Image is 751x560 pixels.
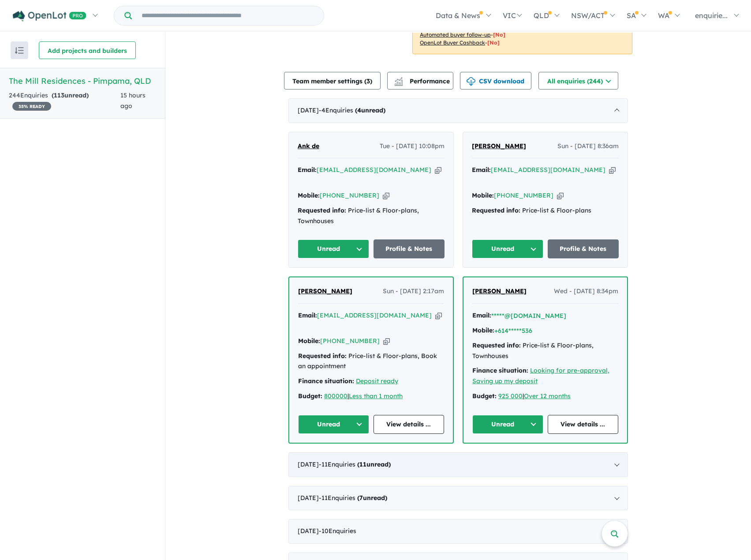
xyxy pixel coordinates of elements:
div: [DATE] [288,519,628,544]
button: Unread [472,239,543,258]
strong: Requested info: [472,206,520,214]
strong: ( unread) [357,494,387,502]
span: Sun - [DATE] 2:17am [383,286,444,297]
u: Automated buyer follow-up [420,31,491,38]
div: Price-list & Floor-plans [472,205,619,216]
strong: Mobile: [472,191,494,199]
strong: Email: [298,166,317,174]
span: Sun - [DATE] 8:36am [557,141,619,152]
a: View details ... [374,415,445,434]
strong: Mobile: [472,326,494,334]
span: 4 [357,106,361,114]
a: [EMAIL_ADDRESS][DOMAIN_NAME] [317,311,432,319]
strong: Email: [472,166,491,174]
div: Price-list & Floor-plans, Townhouses [298,205,445,227]
a: View details ... [548,415,619,434]
img: sort.svg [15,47,24,54]
strong: Requested info: [298,206,346,214]
strong: ( unread) [355,106,385,114]
img: line-chart.svg [395,77,403,82]
a: [PHONE_NUMBER] [320,337,380,345]
span: [No] [487,39,500,46]
a: Over 12 months [524,392,571,400]
button: Copy [383,191,389,200]
span: [PERSON_NAME] [472,287,527,295]
button: Unread [298,239,369,258]
strong: Mobile: [298,191,320,199]
button: All enquiries (244) [538,72,618,90]
a: [PERSON_NAME] [472,141,526,152]
span: [No] [493,31,505,38]
span: - 11 Enquir ies [319,460,391,468]
span: - 10 Enquir ies [319,527,356,535]
strong: ( unread) [357,460,391,468]
a: 925 000 [498,392,523,400]
div: Price-list & Floor-plans, Townhouses [472,340,618,362]
div: [DATE] [288,452,628,477]
div: 244 Enquir ies [9,90,120,112]
strong: Budget: [298,392,322,400]
a: [PERSON_NAME] [472,286,527,297]
div: [DATE] [288,98,628,123]
strong: Budget: [472,392,497,400]
img: Openlot PRO Logo White [13,11,86,22]
button: Copy [557,191,564,200]
a: [EMAIL_ADDRESS][DOMAIN_NAME] [491,166,605,174]
span: 7 [359,494,363,502]
button: Performance [387,72,453,90]
span: Tue - [DATE] 10:08pm [380,141,445,152]
a: Profile & Notes [548,239,619,258]
span: - 4 Enquir ies [319,106,385,114]
span: 3 [366,77,370,85]
a: [PHONE_NUMBER] [320,191,379,199]
div: | [298,391,444,402]
a: Ank de [298,141,319,152]
span: - 11 Enquir ies [319,494,387,502]
button: Add projects and builders [39,41,136,59]
span: enquirie... [695,11,728,20]
a: Looking for pre-approval, Saving up my deposit [472,366,609,385]
button: Unread [298,415,369,434]
img: bar-chart.svg [394,80,403,86]
strong: Finance situation: [472,366,528,374]
strong: Email: [472,311,491,319]
span: [PERSON_NAME] [298,287,352,295]
span: [PERSON_NAME] [472,142,526,150]
strong: Requested info: [298,352,347,360]
span: 113 [54,91,64,99]
div: [DATE] [288,486,628,511]
button: Copy [435,311,442,320]
a: [PERSON_NAME] [298,286,352,297]
a: Profile & Notes [374,239,445,258]
span: 15 hours ago [120,91,146,110]
span: 35 % READY [12,102,51,111]
span: Wed - [DATE] 8:34pm [554,286,618,297]
button: Copy [609,165,616,175]
a: [PHONE_NUMBER] [494,191,553,199]
button: Copy [383,336,390,346]
input: Try estate name, suburb, builder or developer [134,6,322,25]
img: download icon [467,77,475,86]
strong: Requested info: [472,341,521,349]
strong: ( unread) [52,91,89,99]
a: Less than 1 month [349,392,403,400]
span: Performance [396,77,450,85]
button: Unread [472,415,543,434]
a: Deposit ready [356,377,398,385]
strong: Email: [298,311,317,319]
span: Ank de [298,142,319,150]
div: Price-list & Floor-plans, Book an appointment [298,351,444,372]
a: 800000 [324,392,347,400]
strong: Finance situation: [298,377,354,385]
h5: The Mill Residences - Pimpama , QLD [9,75,156,87]
strong: Mobile: [298,337,320,345]
button: Copy [435,165,441,175]
button: CSV download [460,72,531,90]
a: [EMAIL_ADDRESS][DOMAIN_NAME] [317,166,431,174]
